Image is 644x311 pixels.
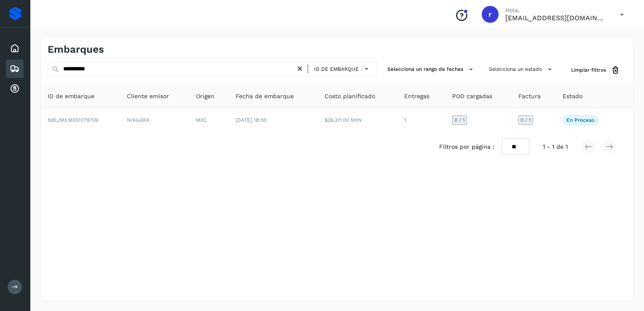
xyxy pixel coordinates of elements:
[543,142,568,151] span: 1 - 1 de 1
[189,108,229,132] td: MXC
[384,62,479,76] button: Selecciona un rango de fechas
[236,92,294,101] span: Fecha de embarque
[48,117,98,123] span: NBL/MX.MX51079709
[397,108,445,132] td: 1
[521,118,531,123] span: 0 / 1
[48,92,94,101] span: ID de embarque
[518,92,541,101] span: Factura
[454,118,465,123] span: 0 / 1
[439,142,494,151] span: Filtros por página :
[404,92,429,101] span: Entregas
[571,66,606,74] span: Limpiar filtros
[325,92,375,101] span: Costo planificado
[236,117,266,123] span: [DATE] 18:00
[6,80,24,98] div: Cuentas por cobrar
[196,92,215,101] span: Origen
[505,7,606,14] p: Hola,
[452,92,492,101] span: POD cargadas
[486,62,558,76] button: Selecciona un estado
[318,108,397,132] td: $26,311.00 MXN
[314,65,359,73] span: ID de embarque
[311,63,373,75] button: ID de embarque
[505,14,606,22] p: romanreyes@tumsa.com.mx
[120,108,189,132] td: NIAGARA
[564,62,627,78] button: Limpiar filtros
[6,39,24,58] div: Inicio
[6,59,24,78] div: Embarques
[48,43,104,56] h4: Embarques
[566,117,594,123] p: En proceso
[563,92,582,101] span: Estado
[127,92,169,101] span: Cliente emisor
